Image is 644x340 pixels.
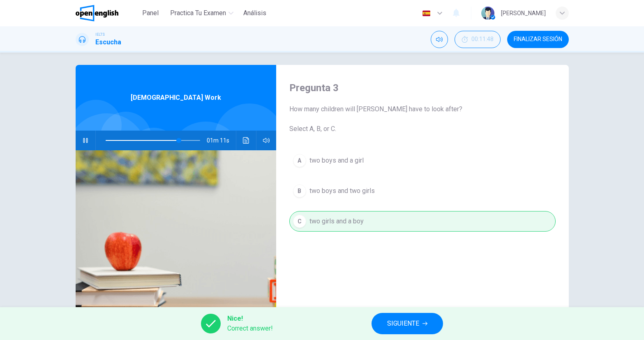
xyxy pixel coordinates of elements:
[142,8,159,18] span: Panel
[95,32,105,37] span: IELTS
[207,131,236,150] span: 01m 11s
[240,6,270,21] button: Análisis
[289,81,556,94] h4: Pregunta 3
[431,31,448,48] div: Silenciar
[76,5,138,21] a: OpenEnglish logo
[514,36,562,43] span: FINALIZAR SESIÓN
[507,31,569,48] button: FINALIZAR SESIÓN
[289,104,556,134] span: How many children will [PERSON_NAME] have to look after? Select A, B, or C.
[471,36,494,43] span: 00:11:48
[421,10,432,16] img: es
[227,324,273,333] span: Correct answer!
[131,93,221,103] span: [DEMOGRAPHIC_DATA] Work
[481,7,494,20] img: Profile picture
[501,8,546,18] div: [PERSON_NAME]
[455,31,501,48] button: 00:11:48
[137,6,164,21] button: Panel
[95,37,121,47] h1: Escucha
[170,8,226,18] span: Practica tu examen
[240,131,253,150] button: Haz clic para ver la transcripción del audio
[455,31,501,48] div: Ocultar
[227,314,273,324] span: Nice!
[372,313,443,334] button: SIGUIENTE
[243,8,266,18] span: Análisis
[167,6,237,21] button: Practica tu examen
[76,5,119,21] img: OpenEnglish logo
[387,318,419,329] span: SIGUIENTE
